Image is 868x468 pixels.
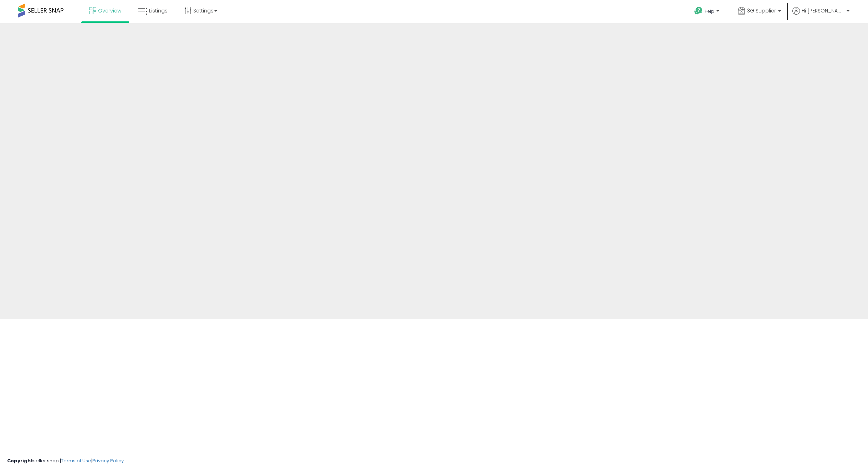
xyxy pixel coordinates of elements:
[705,8,714,14] span: Help
[694,6,703,15] i: Get Help
[792,7,849,23] a: Hi [PERSON_NAME]
[689,1,726,23] a: Help
[149,7,168,14] span: Listings
[802,7,844,14] span: Hi [PERSON_NAME]
[747,7,776,14] span: 3G Supplier
[98,7,121,14] span: Overview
